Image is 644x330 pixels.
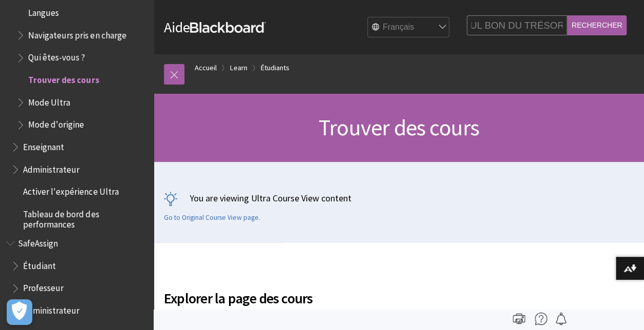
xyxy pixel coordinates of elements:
[28,49,85,63] span: Qui êtes-vous ?
[513,313,525,325] img: Print
[368,17,450,38] select: Site Language Selector
[28,27,126,40] span: Navigateurs pris en charge
[23,205,147,230] span: Tableau de bord des performances
[28,94,70,108] span: Mode Ultra
[319,113,479,141] span: Trouver des cours
[23,161,79,175] span: Administrateur
[164,213,260,222] a: Go to Original Course View page.
[195,61,217,74] a: Accueil
[6,235,148,319] nav: Book outline for Blackboard SafeAssign
[28,4,59,18] span: Langues
[28,116,84,130] span: Mode d'origine
[230,61,247,74] a: Learn
[190,22,266,33] strong: Blackboard
[23,257,56,271] span: Étudiant
[535,313,547,325] img: More help
[23,280,64,294] span: Professeur
[23,302,79,316] span: Administrateur
[23,138,64,152] span: Enseignant
[23,183,118,197] span: Activer l'expérience Ultra
[164,275,482,309] h2: Explorer la page des cours
[18,235,58,249] span: SafeAssign
[7,299,32,325] button: Ouvrir le centre de préférences
[28,71,99,85] span: Trouver des cours
[555,313,567,325] img: Follow this page
[261,61,289,74] a: Étudiants
[567,15,627,35] input: Rechercher
[164,192,634,204] p: You are viewing Ultra Course View content
[164,18,266,36] a: AideBlackboard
